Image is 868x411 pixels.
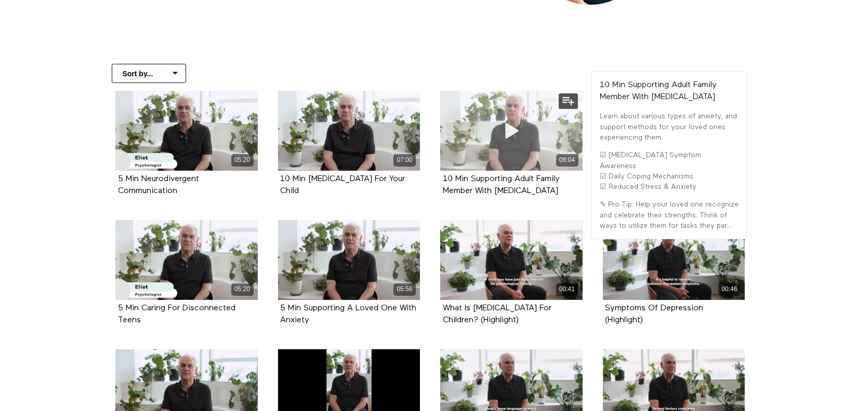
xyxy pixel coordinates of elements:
[231,283,254,295] div: 05:20
[115,91,258,171] a: 5 Min Neurodivergent Communication 05:20
[600,150,739,192] p: ☑ [MEDICAL_DATA] Symptom Awareness ☑ Daily Coping Mechanisms ☑ Reduced Stress & Anxiety
[440,220,583,300] a: What Is Psychological Testing For Children? (Highlight) 00:41
[443,175,560,195] a: 10 Min Supporting Adult Family Member With [MEDICAL_DATA]
[600,111,739,143] p: Learn about various types of anxiety, and support methods for your loved ones experiencing them.
[118,175,199,195] strong: 5 Min Neurodivergent Communication
[278,220,420,300] a: 5 Min Supporting A Loved One With Anxiety 05:56
[556,283,578,295] div: 00:41
[393,154,416,166] div: 07:00
[231,154,254,166] div: 05:20
[606,304,704,324] a: Symptoms Of Depression (Highlight)
[556,154,578,166] div: 08:04
[443,175,560,195] strong: 10 Min Supporting Adult Family Member With ADHD
[281,175,405,195] strong: 10 Min Psychological Testing For Your Child
[600,199,739,231] p: ✎ Pro Tip: Help your loved one recognize and celebrate their strengths. Think of ways to utilize ...
[443,304,551,324] strong: What Is Psychological Testing For Children? (Highlight)
[600,81,717,101] strong: 10 Min Supporting Adult Family Member With [MEDICAL_DATA]
[115,220,258,300] a: 5 Min Caring For Disconnected Teens 05:20
[718,283,741,295] div: 00:46
[393,283,416,295] div: 05:56
[118,304,235,324] a: 5 Min Caring For Disconnected Teens
[603,220,745,300] a: Symptoms Of Depression (Highlight) 00:46
[118,175,199,195] a: 5 Min Neurodivergent Communication
[443,304,551,324] a: What Is [MEDICAL_DATA] For Children? (Highlight)
[559,93,578,109] button: Add to my list
[278,91,420,171] a: 10 Min Psychological Testing For Your Child 07:00
[440,91,583,171] a: 10 Min Supporting Adult Family Member With ADHD 08:04
[281,304,417,324] a: 5 Min Supporting A Loved One With Anxiety
[281,175,405,195] a: 10 Min [MEDICAL_DATA] For Your Child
